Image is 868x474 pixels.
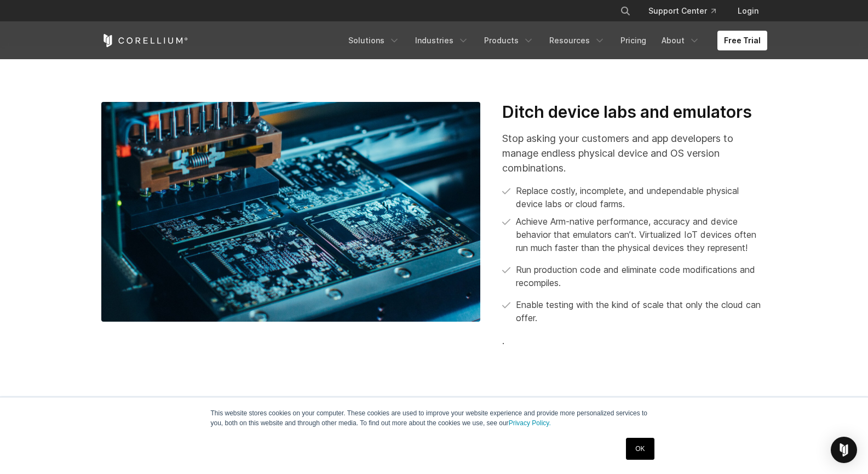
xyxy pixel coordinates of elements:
[409,31,475,50] a: Industries
[502,333,767,348] p: .
[211,408,658,428] p: This website stores cookies on your computer. These cookies are used to improve your website expe...
[640,1,725,21] a: Support Center
[101,34,188,47] a: Corellium Home
[502,131,767,175] p: Stop asking your customers and app developers to manage endless physical device and OS version co...
[831,437,857,463] div: Open Intercom Messenger
[502,215,767,254] li: Achieve Arm-native performance, accuracy and device behavior that emulators can’t. Virtualized Io...
[717,31,767,50] a: Free Trial
[509,419,551,427] a: Privacy Policy.
[616,1,635,21] button: Search
[502,263,767,289] li: Run production code and eliminate code modifications and recompiles.
[342,31,767,50] div: Navigation Menu
[729,1,767,21] a: Login
[614,31,653,50] a: Pricing
[478,31,541,50] a: Products
[502,102,767,123] h3: Ditch device labs and emulators
[626,438,654,460] a: OK
[607,1,767,21] div: Navigation Menu
[101,102,481,322] img: iot_ditch-device-labs-and-emulators
[502,298,767,324] li: Enable testing with the kind of scale that only the cloud can offer.
[543,31,612,50] a: Resources
[655,31,706,50] a: About
[502,184,767,210] li: Replace costly, incomplete, and undependable physical device labs or cloud farms.
[342,31,406,50] a: Solutions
